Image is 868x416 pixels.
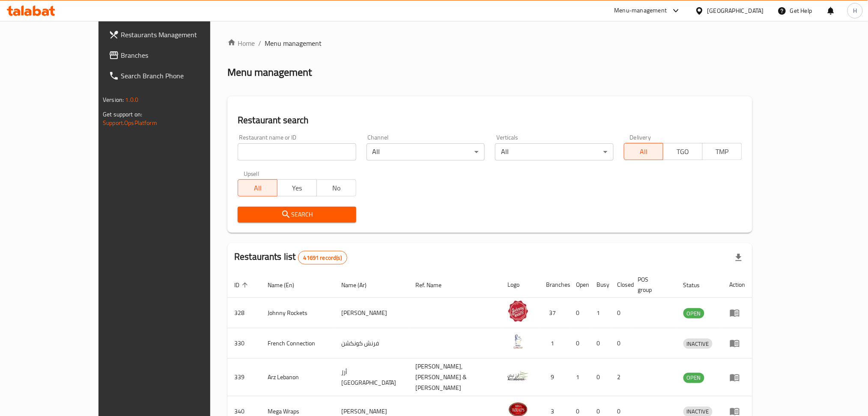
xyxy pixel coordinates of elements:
[341,280,378,290] span: Name (Ar)
[298,251,347,264] div: Total records count
[244,171,260,177] label: Upsell
[102,45,244,65] a: Branches
[539,328,569,359] td: 1
[245,209,349,220] span: Search
[590,272,610,298] th: Busy
[238,179,277,196] button: All
[409,359,501,396] td: [PERSON_NAME],[PERSON_NAME] & [PERSON_NAME]
[590,359,610,396] td: 0
[702,143,742,160] button: TMP
[103,117,157,128] a: Support.OpsPlatform
[728,247,749,268] div: Export file
[683,309,704,318] span: OPEN
[277,179,317,196] button: Yes
[320,182,353,194] span: No
[723,272,752,298] th: Action
[630,134,651,140] label: Delivery
[242,182,274,194] span: All
[125,94,138,105] span: 1.0.0
[227,359,261,396] td: 339
[569,272,590,298] th: Open
[234,280,251,290] span: ID
[238,114,742,127] h2: Restaurant search
[265,38,322,48] span: Menu management
[507,331,529,352] img: French Connection
[614,6,667,16] div: Menu-management
[569,359,590,396] td: 1
[261,298,334,328] td: Johnny Rockets
[261,359,334,396] td: Arz Lebanon
[103,109,142,120] span: Get support on:
[539,272,569,298] th: Branches
[590,328,610,359] td: 0
[539,298,569,328] td: 37
[683,339,713,349] span: INACTIVE
[507,300,529,322] img: Johnny Rockets
[316,179,356,196] button: No
[730,338,746,348] div: Menu
[121,71,237,81] span: Search Branch Phone
[238,207,356,223] button: Search
[683,339,713,349] div: INACTIVE
[628,146,660,158] span: All
[707,6,764,15] div: [GEOGRAPHIC_DATA]
[624,143,664,160] button: All
[227,328,261,359] td: 330
[227,298,261,328] td: 328
[334,298,409,328] td: [PERSON_NAME]
[610,298,631,328] td: 0
[334,359,409,396] td: أرز [GEOGRAPHIC_DATA]
[569,298,590,328] td: 0
[539,359,569,396] td: 9
[334,328,409,359] td: فرنش كونكشن
[416,280,453,290] span: Ref. Name
[238,143,356,160] input: Search for restaurant name or ID..
[610,272,631,298] th: Closed
[121,50,237,60] span: Branches
[495,143,613,160] div: All
[853,6,857,15] span: H
[268,280,305,290] span: Name (En)
[258,38,261,48] li: /
[227,38,752,48] nav: breadcrumb
[507,365,529,386] img: Arz Lebanon
[667,146,699,158] span: TGO
[367,143,485,160] div: All
[102,65,244,86] a: Search Branch Phone
[234,250,347,264] h2: Restaurants list
[683,308,704,318] div: OPEN
[683,373,704,383] span: OPEN
[102,24,244,45] a: Restaurants Management
[569,328,590,359] td: 0
[281,182,313,194] span: Yes
[730,372,746,383] div: Menu
[121,30,237,40] span: Restaurants Management
[638,274,666,295] span: POS group
[610,359,631,396] td: 2
[730,308,746,318] div: Menu
[683,280,711,290] span: Status
[706,146,739,158] span: TMP
[298,254,347,262] span: 41691 record(s)
[663,143,703,160] button: TGO
[590,298,610,328] td: 1
[610,328,631,359] td: 0
[501,272,539,298] th: Logo
[261,328,334,359] td: French Connection
[103,94,124,105] span: Version:
[683,373,704,383] div: OPEN
[227,65,312,79] h2: Menu management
